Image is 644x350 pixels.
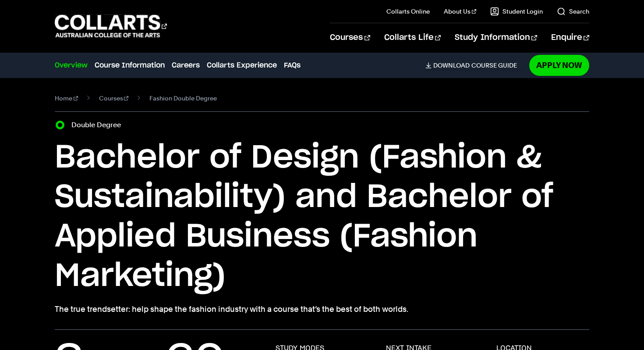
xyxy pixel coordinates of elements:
a: Courses [99,92,129,104]
a: Apply Now [529,55,589,75]
a: Student Login [490,7,543,16]
a: Careers [172,60,200,71]
a: Enquire [551,23,589,52]
a: Home [55,92,78,104]
a: Study Information [455,23,537,52]
h1: Bachelor of Design (Fashion & Sustainability) and Bachelor of Applied Business (Fashion Marketing) [55,138,589,296]
a: Collarts Online [386,7,430,16]
a: Courses [330,23,370,52]
div: Go to homepage [55,14,167,39]
a: Course Information [95,60,165,71]
label: Double Degree [71,119,126,131]
a: About Us [444,7,476,16]
a: Overview [55,60,88,71]
a: DownloadCourse Guide [425,61,524,69]
p: The true trendsetter: help shape the fashion industry with a course that’s the best of both worlds. [55,303,589,315]
a: Search [557,7,589,16]
a: Collarts Life [384,23,441,52]
span: Download [433,61,470,69]
a: FAQs [284,60,301,71]
a: Collarts Experience [207,60,277,71]
span: Fashion Double Degree [149,92,217,104]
